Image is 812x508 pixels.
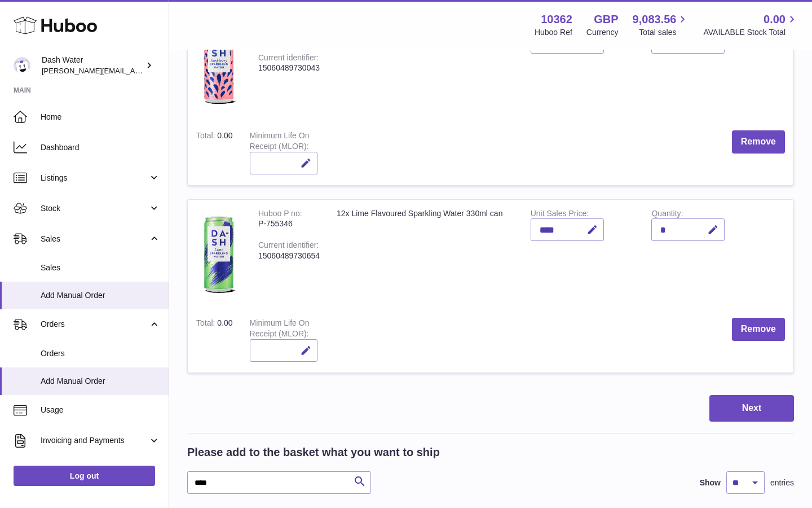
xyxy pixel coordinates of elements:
div: Currency [586,27,619,38]
span: 9,083.56 [633,12,677,27]
label: Minimum Life On Receipt (MLOR) [250,318,310,341]
span: Add Manual Order [41,290,160,301]
span: AVAILABLE Stock Total [703,27,798,38]
div: Current identifier [258,240,319,252]
td: 12x Lime Flavoured Sparkling Water 330ml can [328,200,522,310]
span: 0.00 [217,131,232,140]
strong: GBP [594,12,618,27]
td: 12x Raspberry Flavoured Sparkling Water 330ml can [328,12,522,122]
a: Log out [14,466,155,486]
span: 0.00 [764,12,785,27]
span: Dashboard [41,142,160,153]
div: P-755346 [258,218,320,229]
img: james@dash-water.com [14,57,30,74]
button: Remove [732,318,785,341]
label: Total [196,131,217,143]
h2: Please add to the basket what you want to ship [187,445,440,460]
a: 0.00 AVAILABLE Stock Total [703,12,798,38]
span: Sales [41,234,148,244]
div: Dash Water [42,55,143,76]
label: Unit Sales Price [531,209,589,221]
span: Total sales [639,27,689,38]
span: entries [770,478,794,488]
div: Huboo P no [258,209,302,221]
span: Orders [41,348,160,359]
span: Invoicing and Payments [41,435,148,446]
div: 15060489730654 [258,251,320,261]
span: Usage [41,405,160,415]
button: Next [709,395,794,422]
span: Listings [41,173,148,183]
span: Sales [41,262,160,273]
span: Add Manual Order [41,376,160,387]
a: 9,083.56 Total sales [633,12,690,38]
label: Minimum Life On Receipt (MLOR) [250,131,310,154]
div: Huboo Ref [535,27,572,38]
span: [PERSON_NAME][EMAIL_ADDRESS][DOMAIN_NAME] [42,66,226,75]
div: Current identifier [258,53,319,65]
button: Remove [732,130,785,154]
span: Orders [41,319,148,330]
span: 0.00 [217,318,232,327]
label: Quantity [651,209,683,221]
div: 15060489730043 [258,63,320,73]
img: 12x Raspberry Flavoured Sparkling Water 330ml can [196,20,241,111]
span: Stock [41,203,148,214]
img: 12x Lime Flavoured Sparkling Water 330ml can [196,208,241,299]
span: Home [41,112,160,122]
label: Total [196,318,217,330]
strong: 10362 [541,12,572,27]
label: Show [700,478,721,488]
